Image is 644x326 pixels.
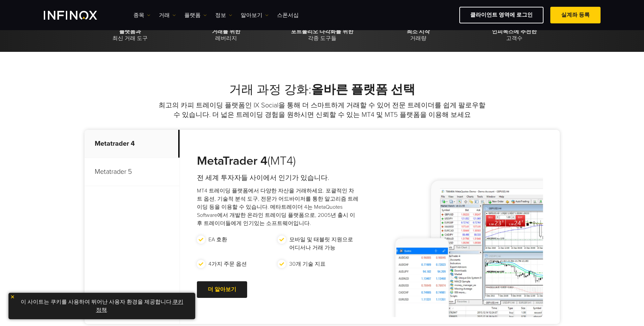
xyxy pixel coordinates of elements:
[469,28,560,42] p: 고객수
[215,11,232,19] a: 정보
[197,281,247,298] a: 더 알아보기
[85,130,180,158] p: Metatrader 4
[12,296,192,316] p: 이 사이트는 쿠키를 사용하여 뛰어난 사용자 환경을 제공합니다. .
[550,7,601,23] a: 실계좌 등록
[85,28,176,42] p: 최신 거래 도구
[158,101,487,120] p: 최고의 카피 트레이딩 플랫폼인 IX Social을 통해 더 스마트하게 거래할 수 있어 전문 트레이더를 쉽게 팔로우할 수 있습니다. 더 넓은 트레이딩 경험을 원하시면 신뢰할 수...
[208,260,247,268] p: 4가지 주문 옵션
[197,173,359,183] h4: 전 세계 투자자들 사이에서 인기가 있습니다.
[119,28,141,35] strong: 플랫폼과
[181,28,272,42] p: 레버리지
[241,11,269,19] a: 알아보기
[197,187,359,227] p: MT4 트레이딩 플랫폼에서 다양한 자산을 거래하세요. 포괄적인 차트 옵션, 기술적 분석 도구, 전문가 어드바이저를 통한 알고리즘 트레이딩 등을 이용할 수 있습니다. 메타트레이...
[133,11,150,19] a: 종목
[197,154,359,168] h3: (MT4)
[289,260,326,268] p: 30개 기술 지표
[85,82,560,97] h2: 거래 과정 강화:
[208,236,227,244] p: EA 호환
[373,28,464,42] p: 거래량
[407,28,430,35] strong: 최소 시작
[459,7,544,23] a: 클라이언트 영역에 로그인
[277,11,299,19] a: 스폰서십
[10,294,15,299] img: yellow close icon
[184,11,207,19] a: 플랫폼
[159,11,176,19] a: 거래
[277,28,368,42] p: 각종 도구들
[291,28,353,35] strong: 포트폴리오 다각화를 위한
[212,28,240,35] strong: 거래를 위한
[289,236,355,252] p: 모바일 및 태블릿 지원으로 어디서나 거래 가능
[311,82,415,97] strong: 올바른 플랫폼 선택
[85,158,180,186] p: Metatrader 5
[197,154,268,168] strong: MetaTrader 4
[492,28,537,35] strong: 인피녹스에 추천한
[44,11,113,20] a: INFINOX Logo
